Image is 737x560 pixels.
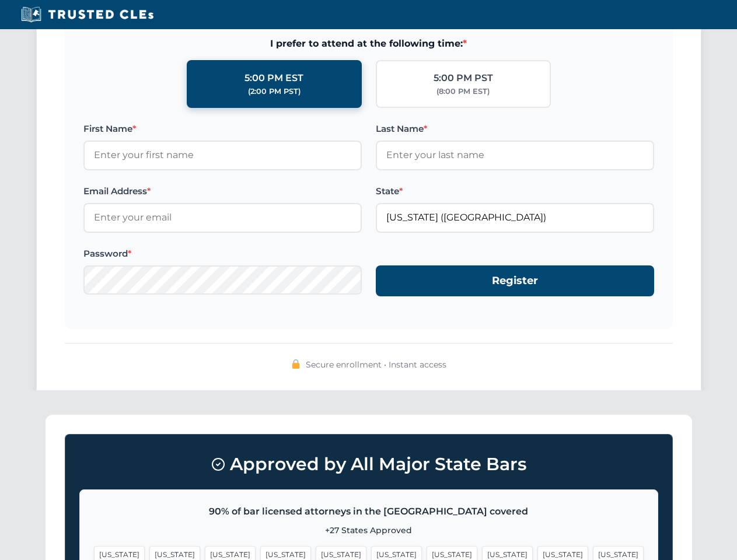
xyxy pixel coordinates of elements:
[376,265,654,296] button: Register
[376,141,654,170] input: Enter your last name
[376,184,654,198] label: State
[376,122,654,136] label: Last Name
[434,71,493,86] div: 5:00 PM PST
[79,449,658,480] h3: Approved by All Major State Bars
[291,359,301,369] img: 🔒
[83,184,362,198] label: Email Address
[83,36,654,51] span: I prefer to attend at the following time:
[18,6,157,23] img: Trusted CLEs
[83,203,362,232] input: Enter your email
[83,141,362,170] input: Enter your first name
[94,524,644,537] p: +27 States Approved
[436,86,490,97] div: (8:00 PM EST)
[376,203,654,232] input: Florida (FL)
[306,358,446,371] span: Secure enrollment • Instant access
[244,71,303,86] div: 5:00 PM EST
[94,504,644,519] p: 90% of bar licensed attorneys in the [GEOGRAPHIC_DATA] covered
[83,122,362,136] label: First Name
[83,247,362,261] label: Password
[248,86,301,97] div: (2:00 PM PST)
